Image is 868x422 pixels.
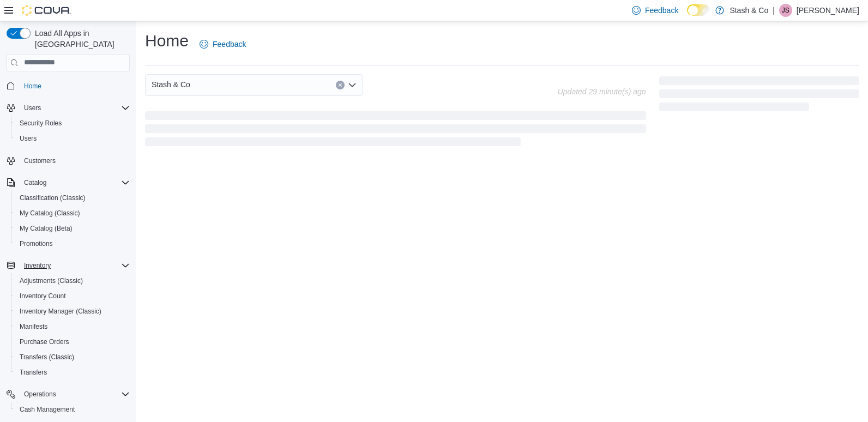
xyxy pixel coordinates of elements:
button: Clear input [336,81,345,89]
a: My Catalog (Beta) [15,222,77,235]
span: Load All Apps in [GEOGRAPHIC_DATA] [31,28,130,50]
button: Transfers [11,365,134,380]
span: My Catalog (Beta) [20,224,73,233]
span: Security Roles [20,119,62,128]
a: Classification (Classic) [15,191,90,204]
span: Security Roles [15,117,130,130]
button: Users [11,131,134,146]
a: Purchase Orders [15,335,74,348]
a: Inventory Count [15,290,70,303]
span: Purchase Orders [20,337,69,346]
button: Manifests [11,319,134,334]
span: Users [15,132,130,145]
a: Transfers (Classic) [15,351,79,364]
button: My Catalog (Beta) [11,221,134,236]
span: JS [782,4,789,17]
span: Users [24,104,41,112]
span: My Catalog (Classic) [20,209,80,218]
span: Home [24,82,41,91]
h1: Home [145,30,189,52]
p: Stash & Co [730,4,768,17]
button: My Catalog (Classic) [11,206,134,221]
button: Inventory Count [11,288,134,304]
span: Inventory Count [20,292,66,300]
span: Promotions [20,239,53,248]
span: Customers [20,154,130,167]
p: Updated 29 minute(s) ago [558,87,646,96]
button: Operations [2,387,134,402]
span: Purchase Orders [15,335,130,348]
span: Home [20,79,130,93]
span: Operations [24,390,56,399]
button: Inventory [20,259,55,272]
a: Transfers [15,366,51,379]
button: Security Roles [11,116,134,131]
div: Julian Sheehan [779,4,792,17]
a: Adjustments (Classic) [15,274,87,287]
span: Promotions [15,237,130,250]
a: Feedback [195,33,250,55]
span: Classification (Classic) [15,191,130,204]
button: Home [2,78,134,94]
span: Operations [20,388,130,401]
input: Dark Mode [687,4,710,16]
a: Promotions [15,237,57,250]
img: Cova [22,5,71,16]
span: Cash Management [15,403,130,416]
a: Users [15,132,41,145]
span: Manifests [20,322,47,331]
span: Transfers (Classic) [20,353,74,361]
span: Manifests [15,320,130,333]
button: Customers [2,153,134,168]
a: My Catalog (Classic) [15,207,85,220]
button: Inventory [2,258,134,273]
button: Open list of options [348,81,357,89]
span: Transfers [20,368,47,377]
span: Loading [659,79,859,113]
span: Loading [145,113,646,148]
button: Promotions [11,236,134,251]
span: Catalog [24,178,46,187]
button: Cash Management [11,402,134,417]
button: Users [20,101,45,114]
span: Transfers (Classic) [15,351,130,364]
span: Inventory Count [15,290,130,303]
a: Home [20,80,46,93]
p: | [773,4,775,17]
button: Classification (Classic) [11,190,134,206]
button: Adjustments (Classic) [11,273,134,288]
span: Inventory Manager (Classic) [20,307,101,316]
a: Cash Management [15,403,79,416]
button: Purchase Orders [11,334,134,349]
button: Catalog [20,176,51,189]
button: Users [2,100,134,116]
span: Inventory [24,261,51,270]
span: Catalog [20,176,130,189]
span: Classification (Classic) [20,194,86,202]
button: Operations [20,388,61,401]
span: Users [20,134,37,143]
a: Customers [20,154,60,167]
p: [PERSON_NAME] [797,4,859,17]
span: Cash Management [20,405,75,414]
a: Security Roles [15,117,66,130]
span: Users [20,101,130,114]
span: Inventory Manager (Classic) [15,305,130,318]
span: Customers [24,156,56,165]
button: Inventory Manager (Classic) [11,304,134,319]
a: Inventory Manager (Classic) [15,305,106,318]
span: Feedback [213,39,246,50]
span: Stash & Co [152,78,190,91]
a: Manifests [15,320,52,333]
button: Catalog [2,175,134,190]
span: Transfers [15,366,130,379]
button: Transfers (Classic) [11,349,134,365]
span: Inventory [20,259,130,272]
span: Adjustments (Classic) [20,276,83,285]
span: My Catalog (Classic) [15,207,130,220]
span: Feedback [645,5,678,16]
span: My Catalog (Beta) [15,222,130,235]
span: Adjustments (Classic) [15,274,130,287]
